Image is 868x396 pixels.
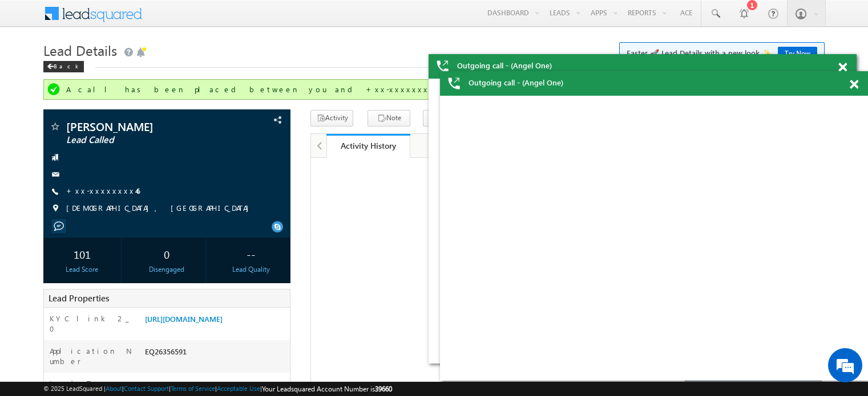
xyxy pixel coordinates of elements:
span: [DEMOGRAPHIC_DATA], [GEOGRAPHIC_DATA] [66,203,255,214]
button: Activity [310,110,353,126]
span: Your Leadsquared Account Number is [262,385,392,393]
button: Task [423,110,466,126]
span: Outgoing call - (Angel One) [469,77,563,88]
label: Lead Type [50,378,109,389]
a: Back [43,60,90,70]
span: Faster 🚀 Lead Details with a new look ✨ [627,47,817,59]
a: Contact Support [124,385,169,392]
span: © 2025 LeadSquared | | | | | [43,383,392,394]
div: Lead Quality [215,264,287,275]
span: Lead Properties [49,292,109,304]
div: Activity History [335,140,402,151]
span: Lead Called [66,134,219,146]
div: Disengaged [131,264,203,275]
div: PAID [142,378,290,394]
span: Outgoing call - (Angel One) [457,60,552,71]
span: 39660 [375,385,392,393]
div: Back [43,61,84,72]
div: -- [215,243,287,264]
a: [URL][DOMAIN_NAME] [145,314,223,324]
div: 0 [131,243,203,264]
a: Acceptable Use [217,385,260,392]
a: Terms of Service [171,385,215,392]
div: Documents [419,139,484,153]
a: About [106,385,122,392]
a: +xx-xxxxxxxx46 [66,186,140,195]
span: [PERSON_NAME] [66,121,219,132]
a: Try Now [778,47,817,60]
div: 101 [46,243,118,264]
div: Lead Score [46,264,118,275]
div: A call has been placed between you and +xx-xxxxxxxx46 [66,84,804,95]
span: Lead Details [43,41,117,59]
button: Note [368,110,410,126]
label: Application Number [50,346,133,366]
label: KYC link 2_0 [50,313,133,334]
a: Activity History [326,134,410,158]
div: EQ26356591 [142,346,290,362]
a: Documents [410,134,494,158]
